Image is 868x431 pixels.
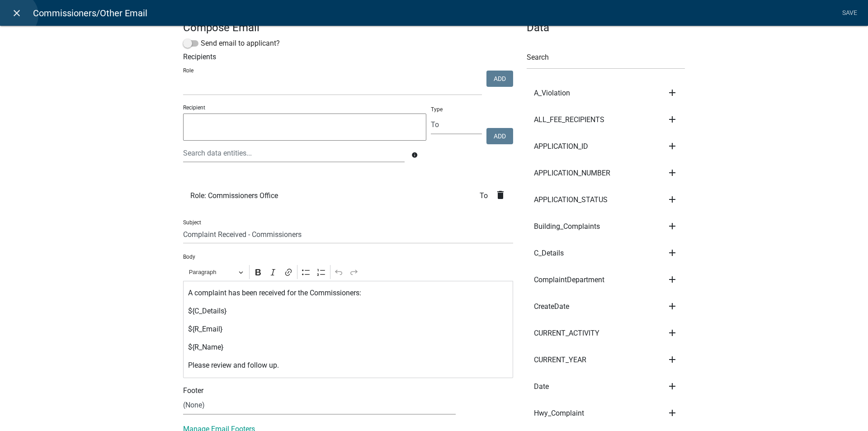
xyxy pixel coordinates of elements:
[188,288,509,298] p: A complaint has been received for the Commissioners:
[534,223,600,230] span: Building_Complaints
[534,410,584,417] span: Hwy_Complaint
[480,192,495,199] span: To
[667,327,678,338] i: add
[183,68,193,73] label: Role
[667,141,678,152] i: add
[431,107,443,112] label: Type
[667,407,678,418] i: add
[534,330,599,337] span: CURRENT_ACTIVITY
[183,254,195,260] label: Body
[411,152,418,158] i: info
[667,274,678,285] i: add
[183,21,513,34] h4: Compose Email
[667,114,678,125] i: add
[534,116,604,123] span: ALL_FEE_RECIPIENTS
[667,167,678,178] i: add
[534,90,570,97] span: A_Violation
[667,301,678,312] i: add
[183,52,513,61] h6: Recipients
[534,303,569,310] span: CreateDate
[527,21,685,34] h4: Data
[667,381,678,392] i: add
[190,192,278,199] span: Role: Commissioners Office
[176,385,520,396] div: Footer
[667,194,678,205] i: add
[486,128,513,144] button: Add
[838,5,861,22] a: Save
[534,143,588,150] span: APPLICATION_ID
[189,267,236,278] span: Paragraph
[183,263,513,280] div: Editor toolbar
[534,250,564,257] span: C_Details
[188,342,509,353] p: ${R_Name}
[534,276,604,284] span: ComplaintDepartment
[495,189,506,200] i: delete
[188,306,509,317] p: ${C_Details}
[534,356,586,364] span: CURRENT_YEAR
[188,360,509,371] p: Please review and follow up.
[185,265,247,279] button: Paragraph, Heading
[183,144,405,162] input: Search data entities...
[188,324,509,335] p: ${R_Email}
[534,170,610,177] span: APPLICATION_NUMBER
[667,247,678,258] i: add
[534,196,608,204] span: APPLICATION_STATUS
[11,8,22,19] i: close
[667,354,678,365] i: add
[534,383,549,390] span: Date
[486,71,513,87] button: Add
[183,281,513,378] div: Editor editing area: main. Press Alt+0 for help.
[667,221,678,232] i: add
[33,4,147,22] span: Commissioners/Other Email
[183,38,280,49] label: Send email to applicant?
[183,104,426,112] p: Recipient
[667,87,678,98] i: add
